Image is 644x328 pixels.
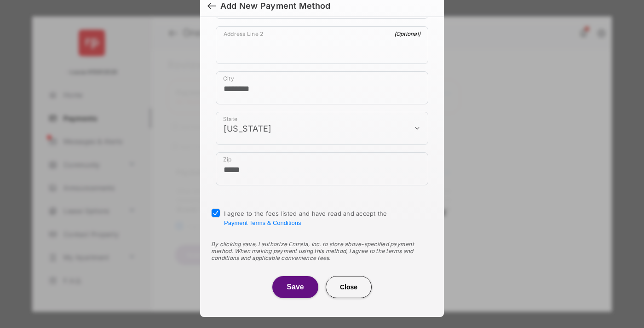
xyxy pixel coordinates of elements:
[224,210,387,226] span: I agree to the fees listed and have read and accept the
[216,152,428,185] div: payment_method_screening[postal_addresses][postalCode]
[326,276,372,298] button: Close
[216,112,428,145] div: payment_method_screening[postal_addresses][administrativeArea]
[272,276,318,298] button: Save
[216,26,428,64] div: payment_method_screening[postal_addresses][addressLine2]
[211,241,433,261] div: By clicking save, I authorize Entrata, Inc. to store above-specified payment method. When making ...
[220,1,330,11] div: Add New Payment Method
[216,71,428,104] div: payment_method_screening[postal_addresses][locality]
[224,219,301,226] button: I agree to the fees listed and have read and accept the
